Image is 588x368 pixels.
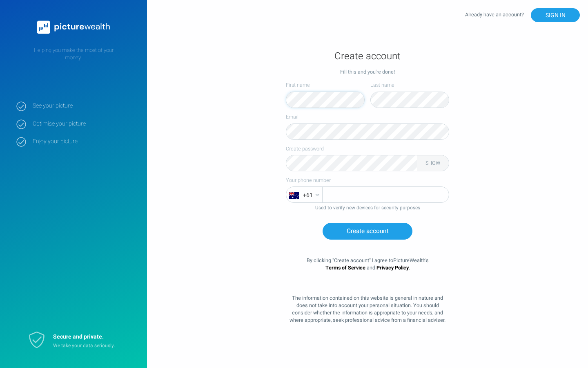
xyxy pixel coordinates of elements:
[33,120,135,128] strong: Optimise your picture
[376,264,409,272] a: Privacy Policy
[286,68,449,76] div: Fill this and you're done!
[33,16,114,38] img: PictureWealth
[16,47,131,61] p: Helping you make the most of your money.
[286,50,449,63] h1: Create account
[286,146,449,152] label: Create password
[286,240,449,289] div: By clicking " Create account " I agree to PictureWealth 's and .
[423,160,443,166] button: SHOW
[53,342,127,349] p: We take your data seriously.
[323,223,412,240] button: Create account
[286,177,449,184] label: Your phone number
[33,138,135,145] strong: Enjoy your picture
[286,204,449,211] div: Used to verify new devices for security purposes
[286,114,449,120] label: Email
[370,81,449,89] label: Last name
[303,187,313,203] span: + 61
[531,8,580,22] button: SIGN IN
[286,81,365,89] label: First name
[325,264,365,272] a: Terms of Service
[289,192,299,199] img: svg+xml;base64,PHN2ZyB4bWxucz0iaHR0cDovL3d3dy53My5vcmcvMjAwMC9zdmciIGhlaWdodD0iNDgwIiB3aWR0aD0iNj...
[53,332,104,341] strong: Secure and private.
[286,289,449,324] div: The information contained on this website is general in nature and does not take into account you...
[33,102,135,110] strong: See your picture
[465,8,580,22] div: Already have an account?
